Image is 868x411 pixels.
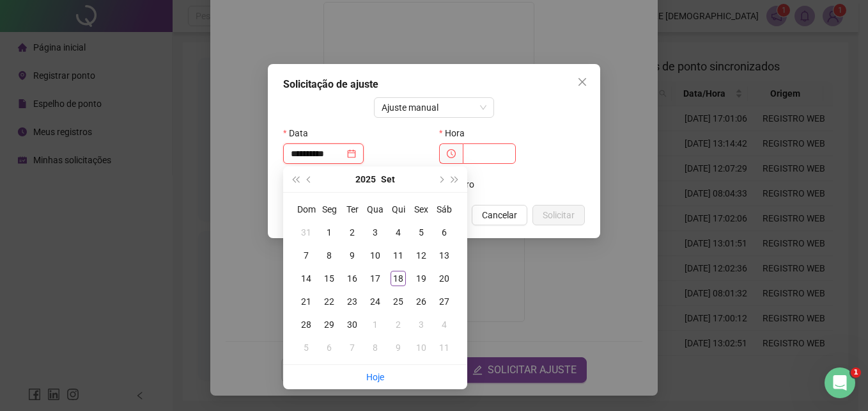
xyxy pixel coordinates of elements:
[322,271,337,286] div: 15
[364,313,387,336] td: 2025-10-01
[318,290,341,313] td: 2025-09-22
[368,248,383,263] div: 10
[295,244,318,267] td: 2025-09-07
[288,166,302,192] button: super-prev-year
[318,267,341,290] td: 2025-09-15
[532,205,585,225] button: Solicitar
[322,248,337,263] div: 8
[825,367,855,398] iframe: Intercom live chat
[298,271,314,286] div: 14
[391,271,406,286] div: 18
[283,77,585,92] div: Solicitação de ajuste
[345,317,360,332] div: 30
[391,248,406,263] div: 11
[364,290,387,313] td: 2025-09-24
[482,208,517,222] span: Cancelar
[368,340,383,355] div: 8
[851,367,861,378] span: 1
[472,205,527,225] button: Cancelar
[447,149,456,158] span: clock-circle
[414,271,429,286] div: 19
[322,317,337,332] div: 29
[391,294,406,309] div: 25
[318,198,341,221] th: Seg
[433,244,456,267] td: 2025-09-13
[368,271,383,286] div: 17
[364,221,387,244] td: 2025-09-03
[366,372,384,382] a: Hoje
[302,166,316,192] button: prev-year
[433,267,456,290] td: 2025-09-20
[387,313,410,336] td: 2025-10-02
[318,313,341,336] td: 2025-09-29
[295,267,318,290] td: 2025-09-14
[295,198,318,221] th: Dom
[318,336,341,359] td: 2025-10-06
[368,294,383,309] div: 24
[295,290,318,313] td: 2025-09-21
[437,248,452,263] div: 13
[387,290,410,313] td: 2025-09-25
[318,221,341,244] td: 2025-09-01
[437,271,452,286] div: 20
[414,225,429,240] div: 5
[355,166,376,192] button: year panel
[298,340,314,355] div: 5
[283,123,316,143] label: Data
[572,72,593,92] button: Close
[391,340,406,355] div: 9
[345,271,360,286] div: 16
[341,336,364,359] td: 2025-10-07
[322,340,337,355] div: 6
[364,267,387,290] td: 2025-09-17
[410,267,433,290] td: 2025-09-19
[391,317,406,332] div: 2
[345,248,360,263] div: 9
[410,336,433,359] td: 2025-10-10
[437,317,452,332] div: 4
[387,198,410,221] th: Qui
[437,225,452,240] div: 6
[414,317,429,332] div: 3
[433,198,456,221] th: Sáb
[345,340,360,355] div: 7
[341,221,364,244] td: 2025-09-02
[414,294,429,309] div: 26
[410,290,433,313] td: 2025-09-26
[410,198,433,221] th: Sex
[414,248,429,263] div: 12
[295,221,318,244] td: 2025-08-31
[345,294,360,309] div: 23
[381,166,395,192] button: month panel
[387,267,410,290] td: 2025-09-18
[410,244,433,267] td: 2025-09-12
[410,313,433,336] td: 2025-10-03
[437,294,452,309] div: 27
[368,317,383,332] div: 1
[433,290,456,313] td: 2025-09-27
[295,336,318,359] td: 2025-10-05
[364,336,387,359] td: 2025-10-08
[364,198,387,221] th: Qua
[439,123,473,143] label: Hora
[577,77,587,87] span: close
[295,313,318,336] td: 2025-09-28
[433,336,456,359] td: 2025-10-11
[391,225,406,240] div: 4
[298,225,314,240] div: 31
[433,313,456,336] td: 2025-10-04
[341,313,364,336] td: 2025-09-30
[341,198,364,221] th: Ter
[298,248,314,263] div: 7
[387,221,410,244] td: 2025-09-04
[410,221,433,244] td: 2025-09-05
[414,340,429,355] div: 10
[341,290,364,313] td: 2025-09-23
[437,340,452,355] div: 11
[341,244,364,267] td: 2025-09-09
[387,336,410,359] td: 2025-10-09
[298,317,314,332] div: 28
[448,166,462,192] button: super-next-year
[298,294,314,309] div: 21
[322,225,337,240] div: 1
